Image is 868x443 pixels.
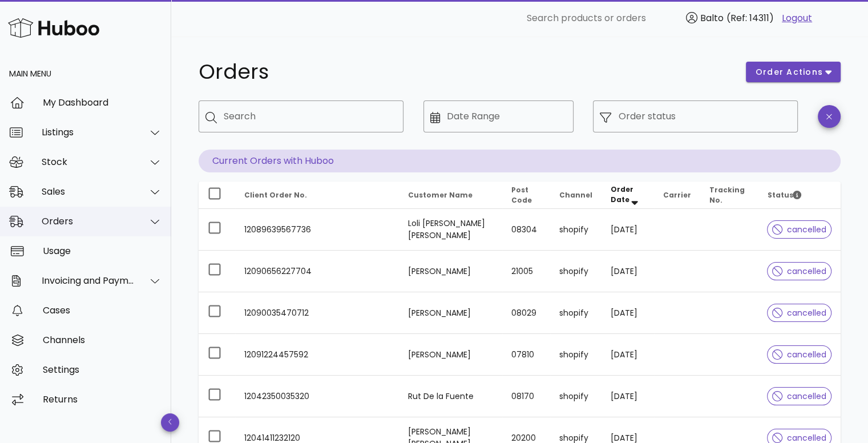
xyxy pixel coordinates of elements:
[782,11,812,25] a: Logout
[746,62,841,82] button: order actions
[399,182,502,209] th: Customer Name
[235,251,399,292] td: 12090656227704
[42,127,135,138] div: Listings
[772,434,826,442] span: cancelled
[550,182,601,209] th: Channel
[199,150,841,172] p: Current Orders with Huboo
[772,225,826,233] span: cancelled
[235,209,399,251] td: 12089639567736
[502,251,550,292] td: 21005
[709,185,745,205] span: Tracking No.
[550,251,601,292] td: shopify
[601,292,654,334] td: [DATE]
[8,15,99,40] img: Huboo Logo
[42,156,135,167] div: Stock
[399,292,502,334] td: [PERSON_NAME]
[726,11,774,25] span: (Ref: 14311)
[399,376,502,417] td: Rut De la Fuente
[550,376,601,417] td: shopify
[42,186,135,197] div: Sales
[244,190,307,200] span: Client Order No.
[43,335,162,345] div: Channels
[550,334,601,376] td: shopify
[601,182,654,209] th: Order Date: Sorted descending. Activate to remove sorting.
[399,209,502,251] td: Loli [PERSON_NAME] [PERSON_NAME]
[654,182,700,209] th: Carrier
[511,185,532,205] span: Post Code
[235,182,399,209] th: Client Order No.
[772,267,826,275] span: cancelled
[42,216,135,227] div: Orders
[235,334,399,376] td: 12091224457592
[502,209,550,251] td: 08304
[550,209,601,251] td: shopify
[399,334,502,376] td: [PERSON_NAME]
[755,66,823,78] span: order actions
[43,305,162,316] div: Cases
[772,309,826,317] span: cancelled
[601,251,654,292] td: [DATE]
[700,11,724,25] span: Balto
[611,184,633,204] span: Order Date
[758,182,841,209] th: Status
[502,182,550,209] th: Post Code
[700,182,758,209] th: Tracking No.
[767,190,801,200] span: Status
[235,376,399,417] td: 12042350035320
[43,394,162,405] div: Returns
[199,62,732,82] h1: Orders
[559,190,592,200] span: Channel
[43,364,162,375] div: Settings
[601,376,654,417] td: [DATE]
[772,351,826,359] span: cancelled
[42,275,135,286] div: Invoicing and Payments
[550,292,601,334] td: shopify
[399,251,502,292] td: [PERSON_NAME]
[408,190,473,200] span: Customer Name
[772,392,826,400] span: cancelled
[502,292,550,334] td: 08029
[502,334,550,376] td: 07810
[601,334,654,376] td: [DATE]
[663,190,691,200] span: Carrier
[235,292,399,334] td: 12090035470712
[43,245,162,256] div: Usage
[601,209,654,251] td: [DATE]
[502,376,550,417] td: 08170
[43,97,162,108] div: My Dashboard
